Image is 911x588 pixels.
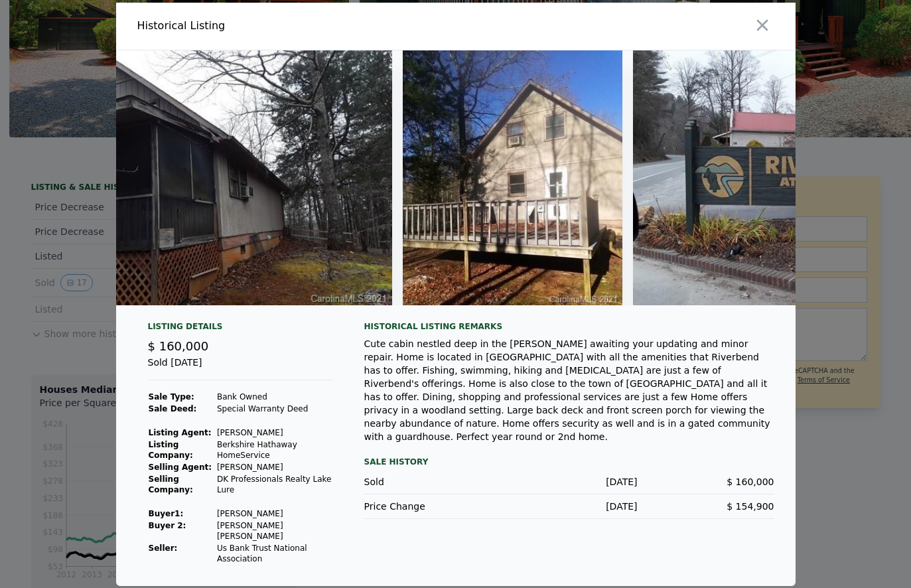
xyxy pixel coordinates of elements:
[364,475,501,488] div: Sold
[364,454,774,470] div: Sale History
[52,50,392,305] img: Property Img
[149,404,197,413] strong: Sale Deed:
[403,50,622,305] img: Property Img
[149,509,184,518] strong: Buyer 1 :
[149,475,193,494] strong: Selling Company:
[149,440,193,460] strong: Listing Company:
[216,403,332,415] td: Special Warranty Deed
[364,500,501,513] div: Price Change
[364,321,774,332] div: Historical Listing remarks
[216,461,332,473] td: [PERSON_NAME]
[501,475,638,488] div: [DATE]
[216,473,332,496] td: DK Professionals Realty Lake Lure
[216,391,332,403] td: Bank Owned
[148,356,332,380] div: Sold [DATE]
[727,477,774,487] span: $ 160,000
[216,439,332,461] td: Berkshire Hathaway HomeService
[149,463,212,472] strong: Selling Agent:
[501,500,638,513] div: [DATE]
[148,339,209,353] span: $ 160,000
[149,521,186,530] strong: Buyer 2:
[216,427,332,439] td: [PERSON_NAME]
[216,520,332,542] td: [PERSON_NAME] [PERSON_NAME]
[727,501,774,512] span: $ 154,900
[216,508,332,520] td: [PERSON_NAME]
[149,392,194,402] strong: Sale Type:
[137,18,451,34] div: Historical Listing
[149,428,212,437] strong: Listing Agent:
[364,337,774,443] div: Cute cabin nestled deep in the [PERSON_NAME] awaiting your updating and minor repair. Home is loc...
[148,321,332,337] div: Listing Details
[149,544,178,553] strong: Seller :
[216,542,332,565] td: Us Bank Trust National Association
